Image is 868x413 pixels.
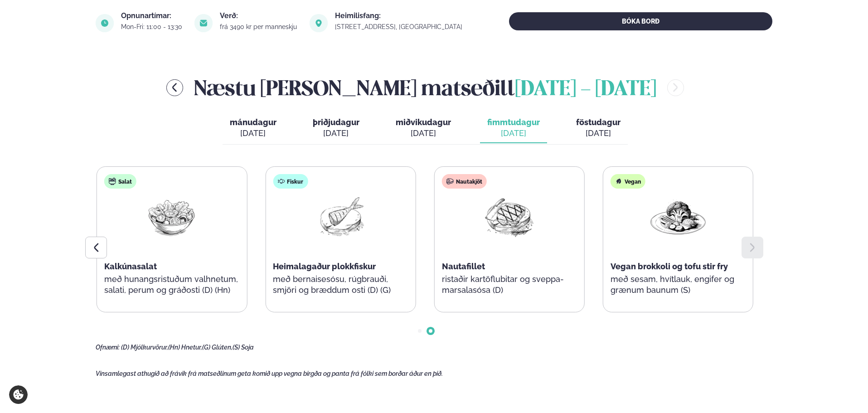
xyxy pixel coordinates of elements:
[313,128,359,139] div: [DATE]
[418,329,422,333] span: Go to slide 1
[396,128,451,139] div: [DATE]
[487,128,540,139] div: [DATE]
[442,262,485,271] span: Nautafillet
[233,344,254,351] span: (S) Soja
[194,73,656,102] h2: Næstu [PERSON_NAME] matseðill
[96,344,120,351] span: Ofnæmi:
[576,128,621,139] div: [DATE]
[335,21,464,32] a: link
[104,274,239,296] p: með hunangsristuðum valhnetum, salati, perum og gráðosti (D) (Hn)
[480,196,538,238] img: Beef-Meat.png
[487,117,540,127] span: fimmtudagur
[611,174,645,189] div: Vegan
[96,14,114,32] img: image alt
[104,262,157,271] span: Kalkúnasalat
[509,12,772,30] button: BÓKA BORÐ
[230,128,276,139] div: [DATE]
[611,262,728,271] span: Vegan brokkoli og tofu stir fry
[311,196,369,238] img: Fish.png
[202,344,233,351] span: (G) Glúten,
[230,117,276,127] span: mánudagur
[313,117,359,127] span: þriðjudagur
[223,113,284,143] button: mánudagur [DATE]
[611,274,746,296] p: með sesam, hvítlauk, engifer og grænum baunum (S)
[121,344,168,351] span: (D) Mjólkurvörur,
[429,329,432,333] span: Go to slide 2
[388,113,458,143] button: miðvikudagur [DATE]
[515,80,656,100] span: [DATE] - [DATE]
[446,178,454,185] img: beef.svg
[143,196,201,238] img: Salad.png
[277,178,285,185] img: fish.svg
[168,344,202,351] span: (Hn) Hnetur,
[442,274,577,296] p: ristaðir kartöflubitar og sveppa- marsalasósa (D)
[9,385,28,404] a: Cookie settings
[305,113,367,143] button: þriðjudagur [DATE]
[396,117,451,127] span: miðvikudagur
[96,370,443,377] span: Vinsamlegast athugið að frávik frá matseðlinum geta komið upp vegna birgða og panta frá fólki sem...
[649,196,707,238] img: Vegan.png
[104,174,136,189] div: Salat
[220,23,298,30] div: frá 3490 kr per manneskju
[569,113,628,143] button: föstudagur [DATE]
[121,23,184,30] div: Mon-Fri: 11:00 - 13:30
[667,79,684,96] button: menu-btn-right
[615,178,622,185] img: Vegan.svg
[273,262,376,271] span: Heimalagaður plokkfiskur
[576,117,621,127] span: föstudagur
[273,274,408,296] p: með bernaisesósu, rúgbrauði, smjöri og bræddum osti (D) (G)
[442,174,487,189] div: Nautakjöt
[166,79,183,96] button: menu-btn-left
[220,12,298,19] div: Verð:
[480,113,547,143] button: fimmtudagur [DATE]
[121,12,184,19] div: Opnunartímar:
[310,14,328,32] img: image alt
[335,12,464,19] div: Heimilisfang:
[273,174,308,189] div: Fiskur
[109,178,116,185] img: salad.svg
[194,14,213,32] img: image alt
